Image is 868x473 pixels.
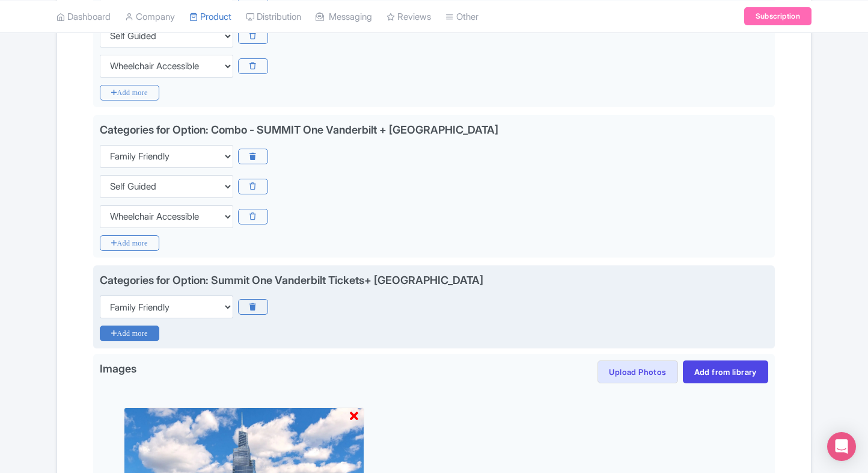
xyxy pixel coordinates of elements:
[100,274,483,286] div: Categories for Option: Summit One Vanderbilt Tickets+ [GEOGRAPHIC_DATA]
[100,123,498,136] div: Categories for Option: Combo - SUMMIT One Vanderbilt + [GEOGRAPHIC_DATA]
[100,235,159,251] i: Add more
[100,326,159,341] i: Add more
[827,432,856,461] div: Open Intercom Messenger
[598,360,677,383] button: Upload Photos
[744,7,811,25] a: Subscription
[100,360,136,380] span: Images
[683,360,768,383] a: Add from library
[100,85,159,100] i: Add more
